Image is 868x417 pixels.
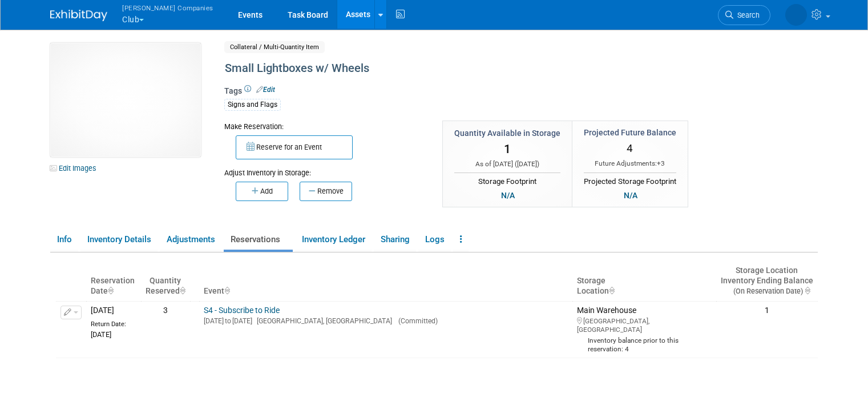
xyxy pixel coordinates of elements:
a: Edit [256,86,275,94]
a: Reservations [224,230,293,250]
a: Sharing [374,230,416,250]
span: [DATE] [517,160,537,168]
div: Adjust Inventory in Storage: [224,159,425,178]
a: Search [718,5,770,25]
span: (On Reservation Date) [724,287,803,295]
th: Storage LocationInventory Ending Balance (On Reservation Date) : activate to sort column ascending [716,261,818,301]
div: Main Warehouse [577,306,712,354]
a: Inventory Ledger [295,230,372,250]
div: Small Lightboxes w/ Wheels [221,58,730,79]
img: ExhibitDay [50,10,107,21]
td: [DATE] [86,301,141,358]
span: [GEOGRAPHIC_DATA], [GEOGRAPHIC_DATA] [252,317,392,325]
div: Signs and Flags [224,99,281,111]
span: to [224,317,232,325]
a: Inventory Details [80,230,158,250]
img: Thomas Warnert [785,4,807,26]
th: Storage Location : activate to sort column ascending [572,261,716,301]
th: Quantity&nbsp;&nbsp;&nbsp;Reserved : activate to sort column ascending [141,261,190,301]
span: [PERSON_NAME] Companies [122,2,213,14]
th: Event : activate to sort column ascending [199,261,572,301]
div: Tags [224,85,730,118]
span: Collateral / Multi-Quantity Item [224,41,325,53]
span: 4 [627,142,633,155]
div: [DATE] [DATE] [204,315,568,326]
div: Future Adjustments: [584,159,676,169]
span: (Committed) [394,317,438,325]
th: ReservationDate : activate to sort column ascending [86,261,141,301]
a: S4 - Subscribe to Ride [204,306,280,315]
div: Storage Footprint [454,173,560,187]
div: 1 [721,306,813,316]
div: N/A [498,189,518,202]
div: Return Date: [91,315,136,328]
span: +3 [657,159,665,167]
a: Adjustments [160,230,221,250]
div: Quantity Available in Storage [454,127,560,139]
span: Search [733,11,760,19]
button: Add [236,182,288,201]
button: Remove [300,182,352,201]
div: [DATE] [91,329,136,339]
div: Projected Future Balance [584,127,676,138]
td: 3 [141,301,190,358]
div: N/A [620,189,641,202]
div: As of [DATE] ( ) [454,159,560,169]
div: [GEOGRAPHIC_DATA], [GEOGRAPHIC_DATA] [577,315,712,334]
span: 1 [504,142,511,156]
a: Info [50,230,78,250]
button: Reserve for an Event [236,135,353,159]
a: Edit Images [50,161,101,175]
a: Logs [418,230,451,250]
div: Inventory balance prior to this reservation: 4 [577,335,712,354]
div: Projected Storage Footprint [584,173,676,187]
img: View Images [50,43,201,157]
div: Make Reservation: [224,121,425,132]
